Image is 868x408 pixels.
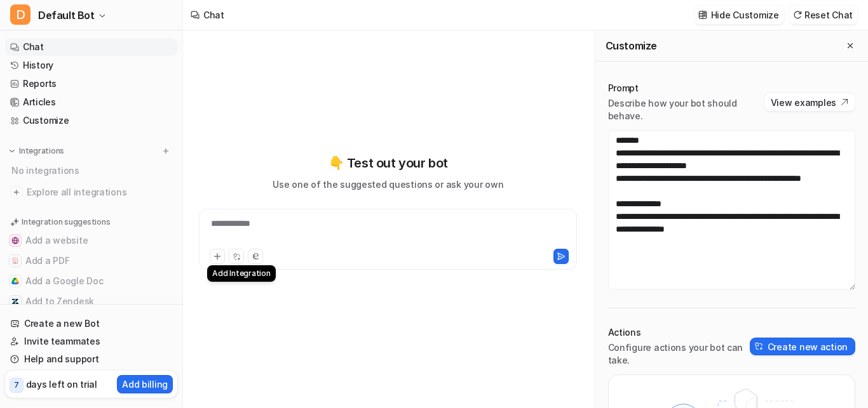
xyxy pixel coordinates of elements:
span: Default Bot [38,6,95,24]
img: Add a PDF [11,257,19,265]
p: Actions [608,326,750,339]
p: Integration suggestions [22,216,110,228]
img: Add to Zendesk [11,298,19,305]
img: reset [793,10,802,20]
button: Close flyout [843,38,858,53]
button: Create new action [750,338,855,355]
div: No integrations [8,160,177,181]
p: 👇 Test out your bot [329,154,448,173]
a: Customize [5,112,177,129]
button: Add a websiteAdd a website [5,230,177,251]
button: Integrations [5,145,68,157]
img: menu_add.svg [161,147,170,155]
a: Explore all integrations [5,183,177,201]
a: Articles [5,93,177,111]
p: Describe how your bot should behave. [608,97,764,122]
img: Add a Google Doc [11,277,19,285]
span: D [10,4,31,25]
a: Help and support [5,350,177,368]
button: Reset Chat [789,6,858,24]
p: days left on trial [26,378,97,391]
button: View examples [764,93,855,111]
div: Add Integration [207,265,275,282]
h2: Customize [606,39,657,52]
button: Add to ZendeskAdd to Zendesk [5,291,177,312]
button: Hide Customize [695,6,784,24]
button: Add a PDFAdd a PDF [5,251,177,271]
a: Reports [5,75,177,93]
img: explore all integrations [10,186,23,199]
a: Invite teammates [5,332,177,350]
p: Add billing [122,378,168,391]
img: customize [698,10,707,20]
div: Chat [203,8,224,22]
a: History [5,56,177,74]
p: Use one of the suggested questions or ask your own [273,178,503,191]
p: Hide Customize [711,8,779,22]
p: Prompt [608,82,764,95]
p: Integrations [19,146,64,156]
img: expand menu [8,147,17,155]
span: Explore all integrations [27,182,172,202]
p: 7 [14,379,19,391]
a: Create a new Bot [5,315,177,332]
button: Add a Google DocAdd a Google Doc [5,271,177,291]
button: Add billing [117,375,173,393]
img: Add a website [11,237,19,244]
p: Configure actions your bot can take. [608,341,750,367]
img: create-action-icon.svg [755,342,764,351]
a: Chat [5,38,177,56]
